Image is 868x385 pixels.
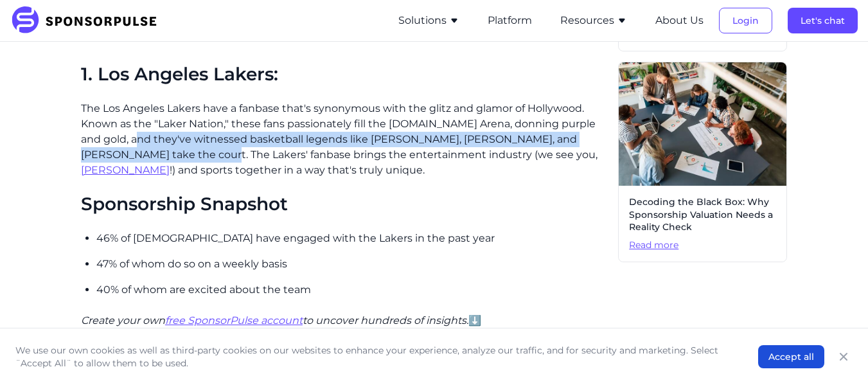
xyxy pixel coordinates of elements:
a: About Us [655,15,704,26]
a: Login [719,15,772,26]
p: ⬇️ [81,313,608,328]
i: to uncover hundreds of insights. [303,314,468,327]
span: Decoding the Black Box: Why Sponsorship Valuation Needs a Reality Check [629,196,776,234]
iframe: Chat Widget [804,323,868,385]
a: free SponsorPulse account [165,314,303,327]
a: Decoding the Black Box: Why Sponsorship Valuation Needs a Reality CheckRead more [618,62,787,262]
a: [PERSON_NAME] [81,164,170,176]
h2: Sponsorship Snapshot [81,193,608,215]
button: Let's chat [788,8,858,33]
button: Accept all [758,345,824,368]
h2: 1. Los Angeles Lakers: [81,64,608,85]
span: Read more [629,239,776,252]
img: SponsorPulse [10,6,166,35]
i: Create your own [81,314,165,327]
p: 46% of [DEMOGRAPHIC_DATA] have engaged with the Lakers in the past year [96,231,608,246]
button: Resources [560,13,627,28]
p: 40% of whom are excited about the team [96,282,608,298]
button: Platform [488,13,532,28]
button: About Us [655,13,704,28]
p: We use our own cookies as well as third-party cookies on our websites to enhance your experience,... [15,344,732,370]
img: Getty images courtesy of Unsplash [619,62,786,186]
button: Login [719,8,772,33]
p: The Los Angeles Lakers have a fanbase that's synonymous with the glitz and glamor of Hollywood. K... [81,101,608,178]
a: Let's chat [788,15,858,26]
button: Solutions [398,13,459,28]
a: Platform [488,15,532,26]
p: 47% of whom do so on a weekly basis [96,256,608,272]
